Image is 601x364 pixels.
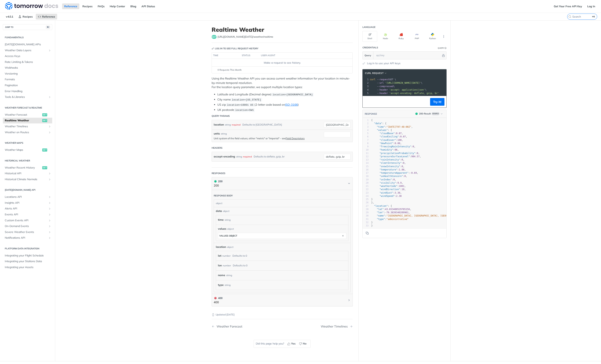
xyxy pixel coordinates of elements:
[365,230,370,236] button: Copy to clipboard
[48,219,51,222] button: Show subpages for Custom Events API
[218,272,225,278] label: name
[3,118,52,123] a: Realtime Weatherget
[370,78,375,81] span: curl
[365,54,371,57] span: Query
[363,165,369,168] div: 15
[212,325,272,328] a: Previous Page: Weather Forecast
[363,148,369,152] div: 10
[365,112,377,116] button: RESPONSE
[379,132,395,135] span: "cloudBase"
[3,88,52,94] a: Error Handling
[139,3,157,9] a: API Status
[363,135,369,138] div: 6
[5,148,41,152] span: Weather Maps
[5,236,47,240] span: Notifications API
[389,88,425,91] span: 'accept: application/json'
[371,148,399,151] span: : ,
[363,178,369,181] div: 19
[5,213,47,216] span: Events API
[397,139,402,141] span: 100
[3,159,52,162] h2: Historical Weather
[402,165,403,168] span: 0
[3,206,52,212] a: Alerts APIShow subpages for Alerts API
[5,43,51,46] span: [DATE][DOMAIN_NAME] APIs
[5,49,47,52] span: Weather Data Layers
[217,97,353,102] li: City name
[410,172,411,174] span: -
[395,148,397,151] span: 96
[5,66,51,70] span: Webhooks
[363,52,373,59] button: Query
[371,195,402,197] span: :
[212,190,353,294] div: 200 200200
[363,161,369,165] div: 14
[396,195,402,197] span: 2.38
[371,135,407,138] span: : ,
[48,236,51,239] button: Show subpages for Notifications API
[371,139,403,141] span: : ,
[214,296,351,305] button: 400 400400
[3,200,52,206] a: Insights APIShow subpages for Insights API
[363,119,369,122] div: 1
[42,166,47,169] span: get
[379,135,399,138] span: "cloudCeiling"
[5,201,47,205] span: Insights API
[363,81,369,85] div: 2
[3,264,52,270] a: Integrating your Assets
[3,65,52,71] a: Webhooks
[3,223,52,229] a: On-Demand EventsShow subpages for On-Demand Events
[321,325,353,328] a: Next Page: Weather Timelines
[374,122,382,125] span: "data"
[212,172,225,175] div: Responses
[371,142,402,145] span: : ,
[362,46,378,49] div: Credentials
[568,15,571,18] svg: Search
[363,181,369,185] div: 20
[371,165,404,168] span: : ,
[379,142,393,145] span: "dewPoint"
[48,195,51,199] button: Show subpages for Locations API
[379,172,409,174] span: "temperatureApparent"
[3,235,52,241] a: Notifications APIShow subpages for Notifications API
[3,147,52,153] a: Weather Mapsget
[371,191,402,194] span: : ,
[5,84,51,87] span: Pagination
[396,132,402,135] span: 0.07
[16,14,35,19] a: Recipes
[362,25,375,29] div: Language
[5,78,51,81] span: Formats
[379,139,396,141] span: "cloudCover"
[379,165,400,168] span: "snowIntensity"
[379,148,393,151] span: "humidity"
[214,183,223,188] p: 200
[379,178,392,181] span: "uvIndex"
[3,124,52,129] a: Weather TimelinesShow subpages for Weather Timelines
[417,152,418,155] span: 0
[363,158,369,161] div: 13
[217,108,353,112] li: UK postcode
[3,212,52,217] a: Events APIShow subpages for Events API
[240,53,260,59] th: status
[363,175,369,178] div: 18
[48,96,51,99] button: Show subpages for Tools & Libraries
[218,263,222,268] label: lon
[3,36,52,39] h2: Fundamentals
[214,179,351,188] button: 200 200200
[4,14,15,19] span: v4.0.1
[379,152,415,155] span: "precipitationProbability"
[3,194,52,200] a: Locations APIShow subpages for Locations API
[389,92,439,95] span: 'accept-encoding: deflate, gzip, br'
[411,172,417,174] span: 0.69
[371,168,406,171] span: : ,
[3,59,52,65] a: Rate Limiting & Tokens
[212,47,258,50] div: Log in to see full request history
[42,119,47,122] span: get
[385,82,421,84] span: '[URL][DOMAIN_NAME][DATE]'
[377,92,388,95] span: --header
[214,296,223,300] div: 400
[363,152,369,155] div: 11
[379,195,395,197] span: "windSpeed"
[42,15,55,18] span: Reference
[3,171,52,176] a: Historical APIShow subpages for Historical API
[291,342,296,346] span: Yes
